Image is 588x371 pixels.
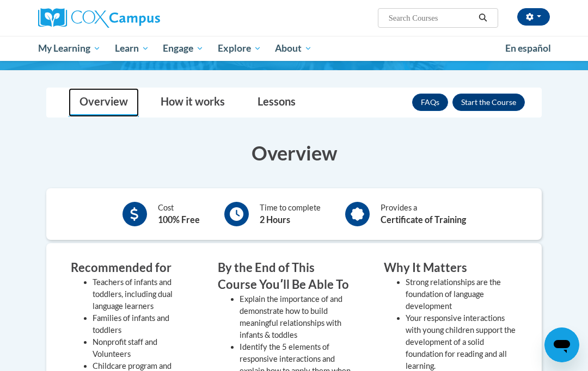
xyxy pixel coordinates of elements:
[517,8,550,26] button: Account Settings
[158,214,200,225] b: 100% Free
[93,276,185,312] li: Teachers of infants and toddlers, including dual language learners
[71,259,185,276] h3: Recommended for
[388,11,475,24] input: Search Courses
[260,214,290,225] b: 2 Hours
[240,293,351,341] li: Explain the importance of and demonstrate how to build meaningful relationships with infants & to...
[30,36,558,61] div: Main menu
[412,94,448,111] a: FAQs
[163,42,204,55] span: Engage
[268,36,320,61] a: About
[38,8,198,28] a: Cox Campus
[381,214,466,225] b: Certificate of Training
[381,202,466,226] div: Provides a
[93,336,185,360] li: Nonprofit staff and Volunteers
[156,36,211,61] a: Engage
[115,42,149,55] span: Learn
[218,42,261,55] span: Explore
[211,36,268,61] a: Explore
[93,312,185,336] li: Families of infants and toddlers
[46,139,542,166] h3: Overview
[158,202,200,226] div: Cost
[260,202,321,226] div: Time to complete
[150,88,236,117] a: How it works
[69,88,139,117] a: Overview
[247,88,307,117] a: Lessons
[218,259,351,293] h3: By the End of This Course Youʹll Be Able To
[406,276,517,312] li: Strong relationships are the foundation of language development
[475,11,491,24] button: Search
[452,94,525,111] button: Enroll
[544,327,579,362] iframe: Button to launch messaging window
[498,37,558,60] a: En español
[384,259,517,276] h3: Why It Matters
[38,42,101,55] span: My Learning
[505,42,551,54] span: En español
[108,36,156,61] a: Learn
[275,42,312,55] span: About
[31,36,108,61] a: My Learning
[38,8,160,28] img: Cox Campus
